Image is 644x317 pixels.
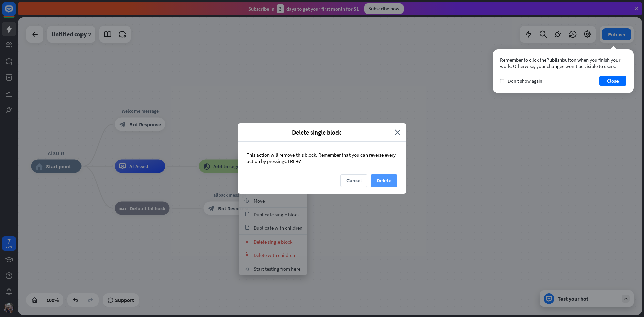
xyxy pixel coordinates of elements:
button: Delete [371,174,397,187]
button: Cancel [340,174,367,187]
i: close [395,128,401,136]
span: Don't show again [508,78,542,84]
span: Publish [546,57,562,63]
div: Remember to click the button when you finish your work. Otherwise, your changes won’t be visible ... [500,57,626,69]
span: Delete single block [243,128,390,136]
span: CTRL+Z [284,158,301,164]
div: This action will remove this block. Remember that you can reverse every action by pressing . [238,142,406,174]
button: Open LiveChat chat widget [5,3,25,23]
button: Close [599,76,626,86]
